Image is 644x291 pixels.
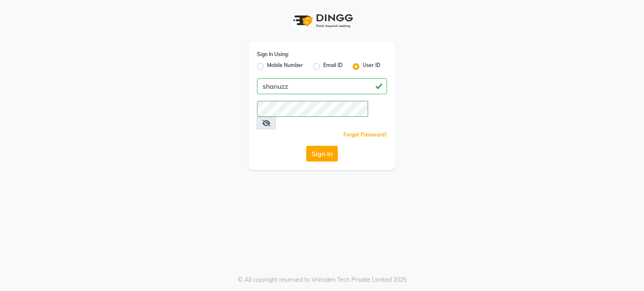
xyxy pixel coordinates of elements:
label: Sign In Using: [257,51,289,58]
input: Username [257,78,387,94]
img: logo1.svg [288,8,356,33]
label: Mobile Number [267,62,303,72]
button: Sign In [306,146,338,162]
a: Forgot Password? [343,131,387,138]
input: Username [257,101,368,117]
label: User ID [363,62,380,72]
label: Email ID [323,62,343,72]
